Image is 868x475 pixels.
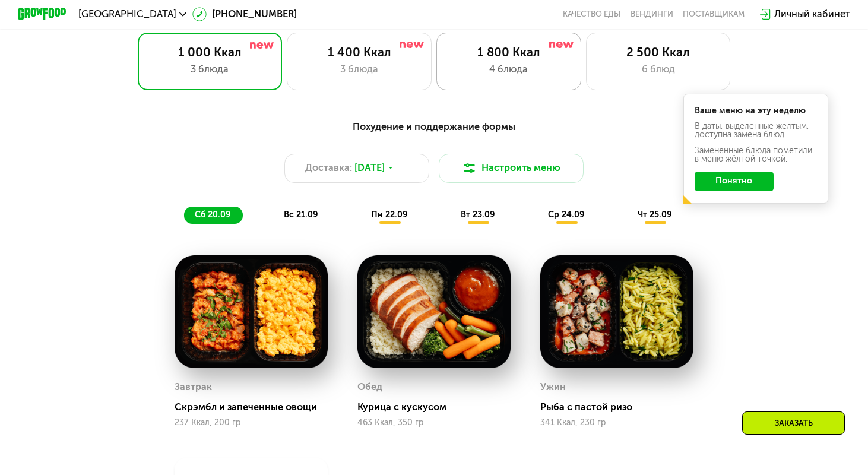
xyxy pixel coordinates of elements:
[540,418,693,427] div: 341 Ккал, 230 гр
[540,378,566,396] div: Ужин
[354,161,385,175] span: [DATE]
[371,210,408,220] span: пн 22.09
[598,45,718,59] div: 2 500 Ккал
[631,9,673,19] a: Вендинги
[175,418,327,427] div: 237 Ккал, 200 гр
[695,147,818,163] div: Заменённые блюда пометили в меню жёлтой точкой.
[742,411,845,435] div: Заказать
[548,210,585,220] span: ср 24.09
[300,45,419,59] div: 1 400 Ккал
[449,45,568,59] div: 1 800 Ккал
[774,7,850,21] div: Личный кабинет
[77,119,791,134] div: Похудение и поддержание формы
[357,401,519,413] div: Курица с кускусом
[695,122,818,139] div: В даты, выделенные желтым, доступна замена блюд.
[357,418,510,427] div: 463 Ккал, 350 гр
[150,45,270,59] div: 1 000 Ккал
[305,161,352,175] span: Доставка:
[683,9,745,19] div: поставщикам
[175,378,212,396] div: Завтрак
[540,401,702,413] div: Рыба с пастой ризо
[598,62,718,77] div: 6 блюд
[461,210,495,220] span: вт 23.09
[78,9,176,19] span: [GEOGRAPHIC_DATA]
[192,7,296,21] a: [PHONE_NUMBER]
[300,62,419,77] div: 3 блюда
[563,9,620,19] a: Качество еды
[449,62,568,77] div: 4 блюда
[695,107,818,115] div: Ваше меню на эту неделю
[150,62,270,77] div: 3 блюда
[439,154,584,183] button: Настроить меню
[195,210,231,220] span: сб 20.09
[175,401,337,413] div: Скрэмбл и запеченные овощи
[284,210,318,220] span: вс 21.09
[357,378,382,396] div: Обед
[638,210,672,220] span: чт 25.09
[695,172,774,191] button: Понятно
